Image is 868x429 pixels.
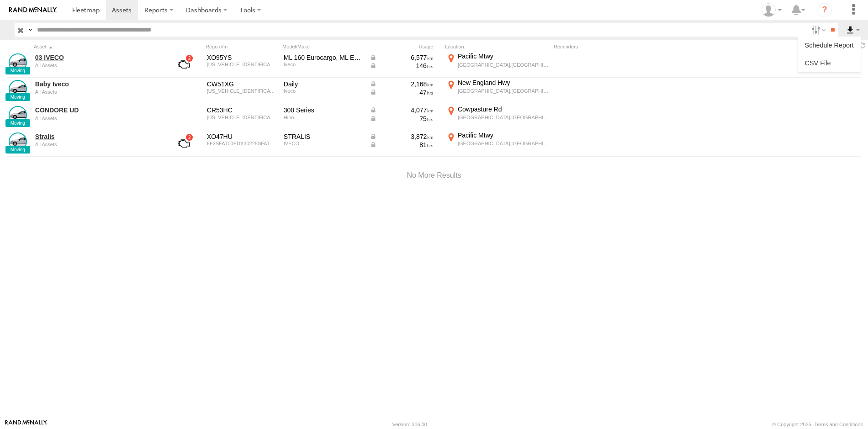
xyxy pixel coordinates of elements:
[370,80,434,88] div: Data from Vehicle CANbus
[5,420,47,429] a: Visit our Website
[370,115,434,123] div: Data from Vehicle CANbus
[206,43,279,50] div: Rego./Vin
[758,3,785,17] div: Danielle Humble
[207,80,277,88] div: CW51XG
[284,106,363,114] div: 300 Series
[207,62,277,67] div: ZCFA1MM0402642808
[9,7,57,13] img: rand-logo.svg
[284,88,363,94] div: Iveco
[458,52,549,60] div: Pacific Mtwy
[284,62,363,67] div: Iveco
[34,43,162,50] div: Click to Sort
[857,41,868,50] span: Refresh
[207,88,277,94] div: ZCFC145C00D625231
[35,63,160,68] div: undefined
[370,53,434,62] div: Data from Vehicle CANbus
[282,43,365,50] div: Model/Make
[35,142,160,147] div: undefined
[9,53,27,72] a: View Asset Details
[284,141,363,146] div: IVECO
[368,43,441,50] div: Usage
[35,89,160,95] div: undefined
[370,141,434,149] div: Data from Vehicle CANbus
[772,422,863,427] div: © Copyright 2025 -
[35,132,160,141] a: Stralis
[35,116,160,121] div: undefined
[801,38,857,52] label: Schedule Asset Details Report
[458,105,549,113] div: Cowpasture Rd
[554,43,700,50] div: Reminders
[207,53,277,62] div: XO95YS
[370,106,434,114] div: Data from Vehicle CANbus
[458,88,549,94] div: [GEOGRAPHIC_DATA],[GEOGRAPHIC_DATA]
[370,62,434,70] div: Data from Vehicle CANbus
[845,23,861,37] label: Export results as...
[370,132,434,141] div: Data from Vehicle CANbus
[445,52,550,77] label: Click to View Current Location
[207,141,277,146] div: 6F2SFAT00EDX30228SFAT00E
[9,80,27,98] a: View Asset Details
[392,422,427,427] div: Version: 306.00
[9,132,27,151] a: View Asset Details
[207,106,277,114] div: CR53HC
[445,131,550,156] label: Click to View Current Location
[445,105,550,130] label: Click to View Current Location
[801,56,857,70] label: CSV Export
[445,43,550,50] div: Location
[815,422,863,427] a: Terms and Conditions
[458,62,549,68] div: [GEOGRAPHIC_DATA],[GEOGRAPHIC_DATA]
[284,53,363,62] div: ML 160 Eurocargo, ML Eurocargo
[207,115,277,120] div: JHHUCT3H10K027804
[284,132,363,141] div: STRALIS
[370,88,434,96] div: Data from Vehicle CANbus
[35,53,160,62] a: 03 IVECO
[35,80,160,88] a: Baby Iveco
[808,23,827,37] label: Search Filter Options
[458,79,549,87] div: New England Hwy
[817,3,832,17] i: ?
[458,114,549,121] div: [GEOGRAPHIC_DATA],[GEOGRAPHIC_DATA]
[284,115,363,120] div: Hino
[167,53,201,75] a: View Asset with Fault/s
[284,80,363,88] div: Daily
[26,23,34,37] label: Search Query
[207,132,277,141] div: XO47HU
[445,79,550,103] label: Click to View Current Location
[458,140,549,147] div: [GEOGRAPHIC_DATA],[GEOGRAPHIC_DATA]
[167,132,201,154] a: View Asset with Fault/s
[35,106,160,114] a: CONDORE UD
[9,106,27,124] a: View Asset Details
[458,131,549,139] div: Pacific Mtwy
